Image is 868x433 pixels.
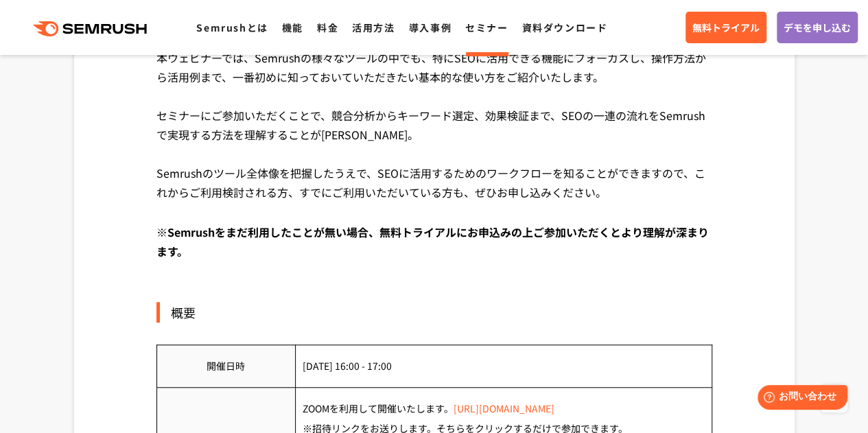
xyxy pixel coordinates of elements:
td: [DATE] 16:00 - 17:00 [295,344,712,387]
a: 導入事例 [409,21,451,34]
a: 機能 [282,21,303,34]
div: 概要 [156,302,712,323]
div: ※Semrushをまだ利用したことが無い場合、無料トライアルにお申込みの上ご参加いただくとより理解が深まります。 [156,222,712,281]
span: デモを申し込む [784,20,851,35]
a: 活用方法 [352,21,395,34]
span: 無料トライアル [692,20,760,35]
td: 開催日時 [156,344,295,387]
iframe: Help widget launcher [746,379,853,418]
a: セミナー [465,21,508,34]
a: Semrushとは [196,21,268,34]
a: 無料トライアル [685,12,766,43]
a: 料金 [317,21,338,34]
a: [URL][DOMAIN_NAME] [454,401,554,415]
div: 本ウェビナーでは、Semrushの様々なツールの中でも、特にSEOに活用できる機能にフォーカスし、操作方法から活用例まで、一番初めに知っておいていただきたい基本的な使い方をご紹介いたします。 セ... [156,48,712,222]
a: 資料ダウンロード [521,21,607,34]
a: デモを申し込む [777,12,858,43]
